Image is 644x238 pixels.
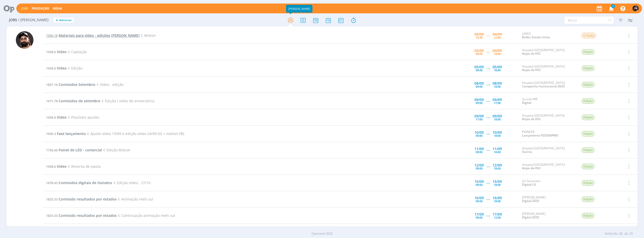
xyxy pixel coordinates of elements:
[522,100,531,105] a: Digital
[486,66,490,71] span: -----
[582,213,594,218] span: Edição
[582,65,594,71] span: Edição
[522,196,574,203] div: [PERSON_NAME]
[522,35,550,39] a: Redes Sociais Unisc
[46,164,67,169] a: 1938.6Vídeo
[474,32,484,36] div: 04/09
[474,98,484,101] div: 09/09
[67,66,82,71] span: Edição
[117,197,153,201] span: Animação reels sul
[46,197,117,201] a: 1825.53Conteúdo resultados por estados
[476,216,482,219] div: 09:00
[46,180,112,185] a: 1478.43Conteúdos digitais de Outubro
[494,151,501,153] div: 18:00
[493,147,502,151] div: 11/09
[476,101,482,104] div: 09:00
[32,6,49,11] a: Produção
[476,118,482,121] div: 17:00
[522,133,558,138] a: Lançamento P25300PWU
[474,196,484,200] div: 16/09
[476,69,482,72] div: 09:00
[46,50,56,54] span: 1938.6
[474,131,484,134] div: 10/09
[57,115,67,120] span: Vídeo
[476,151,482,153] div: 09:00
[117,213,175,218] span: Continuação animação reels sul
[582,131,594,137] span: Edição
[57,164,67,169] span: Vídeo
[522,68,541,72] a: Anjos do HSC
[57,66,67,71] span: Vídeo
[486,49,490,54] span: -----
[486,213,490,218] span: -----
[46,164,56,169] span: 1938.6
[59,33,140,38] span: Materiais para vídeo - edições [PERSON_NAME]
[102,148,130,152] span: Edição Motion
[486,180,490,185] span: -----
[522,114,574,121] div: Hospital [GEOGRAPHIC_DATA]
[474,65,484,69] div: 05/09
[56,18,58,23] span: +
[67,164,101,169] span: Reserva de pauta
[100,98,154,103] span: Edição ( vídeo de aniversário)
[46,33,140,38] a: 1506.18Materiais para vídeo - edições [PERSON_NAME]
[46,115,67,120] a: 1938.6Vídeo
[494,183,501,186] div: 18:00
[57,49,67,54] span: Vídeo
[493,32,502,36] div: 04/09
[46,82,58,87] span: 1857.16
[493,180,502,183] div: 15/09
[474,114,484,118] div: 09/09
[486,197,490,201] span: -----
[474,82,484,85] div: 08/09
[522,215,539,219] a: Digital 2025
[59,82,95,87] span: Conteúdos Setembro
[493,196,502,200] div: 16/09
[30,7,51,11] button: Produção
[494,36,501,39] div: 12:00
[494,85,501,88] div: 18:00
[21,6,28,11] a: Jobs
[522,51,541,56] a: Anjos do HSC
[494,216,501,219] div: 12:00
[522,163,574,170] div: Hospital [GEOGRAPHIC_DATA]
[59,213,117,218] span: Conteúdo resultados por estados
[46,98,100,103] a: 1471.78Conteúdos de setembro
[493,114,502,118] div: 09/09
[67,49,87,54] span: Captação
[582,196,594,202] span: Edição
[493,131,502,134] div: 10/09
[474,163,484,167] div: 12/09
[112,180,150,185] span: Edição vídeo - 27/10
[474,49,484,52] div: 04/09
[582,33,596,38] span: Criação
[46,148,58,152] span: 1736.66
[493,98,502,101] div: 09/09
[629,231,633,236] span: 29
[522,81,574,88] div: Hospital [GEOGRAPHIC_DATA]
[140,33,156,38] span: Motion
[86,131,184,136] span: Ajuste vídeo 19/09 e edição vídeo 24/09 (IG + motion FB)
[57,131,86,136] span: Fase lançamento
[522,147,574,154] div: Hospital [GEOGRAPHIC_DATA]
[619,231,622,236] span: 28
[54,18,74,23] button: +Adicionar
[493,49,502,52] div: 04/09
[494,134,501,137] div: 18:00
[522,97,574,105] div: Sicredi VRP
[494,69,501,72] div: 18:00
[486,115,490,120] span: -----
[486,148,490,152] span: -----
[67,115,99,120] span: Possíveis ajustes
[522,150,532,154] a: Outros
[493,65,502,69] div: 05/09
[46,82,95,87] a: 1857.16Conteúdos Setembro
[494,101,501,104] div: 17:00
[493,163,502,167] div: 12/09
[522,166,541,170] a: Anjos do HSC
[564,16,614,24] input: Busca
[582,98,594,104] span: Edição
[59,180,112,185] span: Conteúdos digitais de Outubro
[46,33,58,38] span: 1506.18
[476,52,482,55] div: 09:00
